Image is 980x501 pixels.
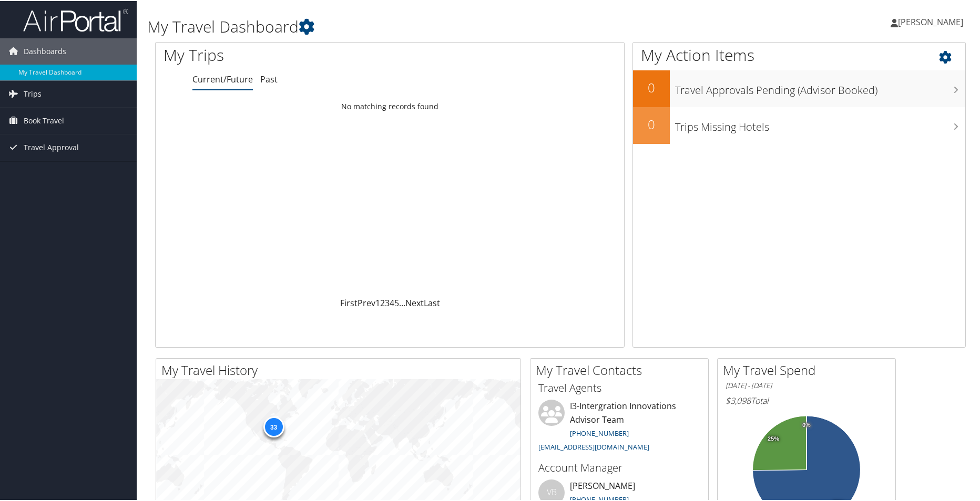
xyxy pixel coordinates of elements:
[405,296,424,308] a: Next
[161,360,520,378] h2: My Travel History
[898,15,963,27] span: [PERSON_NAME]
[675,77,965,97] h3: Travel Approvals Pending (Advisor Booked)
[536,360,708,378] h2: My Travel Contacts
[802,421,811,427] tspan: 0%
[358,296,375,308] a: Prev
[726,394,887,405] h6: Total
[260,72,278,84] a: Past
[390,296,394,308] a: 4
[23,7,128,32] img: airportal-logo.png
[538,380,700,394] h3: Travel Agents
[633,106,965,143] a: 0Trips Missing Hotels
[570,427,629,437] a: [PHONE_NUMBER]
[538,460,700,474] h3: Account Manager
[24,37,66,64] span: Dashboards
[340,296,358,308] a: First
[147,15,698,37] h1: My Travel Dashboard
[156,96,624,115] td: No matching records found
[726,380,887,390] h6: [DATE] - [DATE]
[533,399,706,455] li: I3-Intergration Innovations Advisor Team
[399,296,405,308] span: …
[375,296,380,308] a: 1
[394,296,399,308] a: 5
[24,107,64,133] span: Book Travel
[633,78,670,96] h2: 0
[263,415,284,436] div: 33
[424,296,440,308] a: Last
[726,394,751,405] span: $3,098
[192,72,253,84] a: Current/Future
[675,113,965,133] h3: Trips Missing Hotels
[164,43,421,65] h1: My Trips
[768,435,779,441] tspan: 25%
[24,133,79,160] span: Travel Approval
[633,43,965,65] h1: My Action Items
[891,5,974,37] a: [PERSON_NAME]
[385,296,390,308] a: 3
[633,69,965,106] a: 0Travel Approvals Pending (Advisor Booked)
[723,360,895,378] h2: My Travel Spend
[633,114,670,132] h2: 0
[24,80,42,106] span: Trips
[538,441,649,451] a: [EMAIL_ADDRESS][DOMAIN_NAME]
[380,296,385,308] a: 2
